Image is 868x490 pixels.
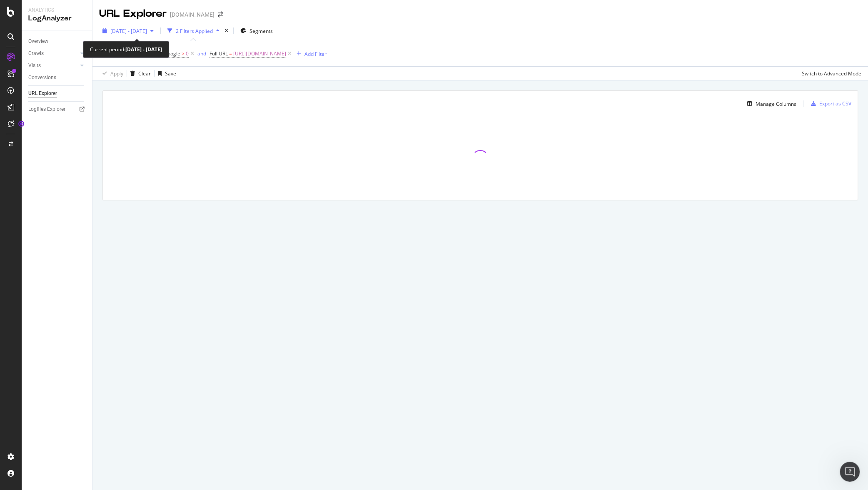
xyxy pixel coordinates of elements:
[798,67,861,80] button: Switch to Advanced Mode
[28,73,56,82] div: Conversions
[28,73,86,82] a: Conversions
[186,48,189,60] span: 0
[218,12,223,17] div: arrow-right-arrow-left
[304,50,327,57] div: Add Filter
[125,46,162,53] b: [DATE] - [DATE]
[17,120,25,127] div: Tooltip anchor
[99,67,123,80] button: Apply
[28,49,78,58] a: Crawls
[28,89,86,98] a: URL Explorer
[229,50,232,57] span: =
[164,24,223,37] button: 2 Filters Applied
[165,70,176,77] div: Save
[176,27,213,35] div: 2 Filters Applied
[808,97,851,110] button: Export as CSV
[90,45,162,54] div: Current period:
[28,37,86,46] a: Overview
[293,49,327,59] button: Add Filter
[99,24,157,37] button: [DATE] - [DATE]
[182,50,185,57] span: >
[28,105,86,114] a: Logfiles Explorer
[197,50,206,57] button: and
[110,27,147,35] span: [DATE] - [DATE]
[28,61,41,70] div: Visits
[28,7,85,14] div: Analytics
[237,24,276,37] button: Segments
[28,37,48,46] div: Overview
[840,462,860,482] iframe: Intercom live chat
[110,70,123,77] div: Apply
[210,50,228,57] span: Full URL
[28,14,85,23] div: LogAnalyzer
[28,89,57,98] div: URL Explorer
[802,70,861,77] div: Switch to Advanced Mode
[744,99,796,109] button: Manage Columns
[28,105,65,114] div: Logfiles Explorer
[155,67,176,80] button: Save
[170,10,215,19] div: [DOMAIN_NAME]
[28,61,78,70] a: Visits
[223,27,230,35] div: times
[819,100,851,107] div: Export as CSV
[99,7,167,21] div: URL Explorer
[756,100,796,107] div: Manage Columns
[127,67,151,80] button: Clear
[138,70,151,77] div: Clear
[249,27,273,35] span: Segments
[28,49,44,58] div: Crawls
[233,48,286,60] span: [URL][DOMAIN_NAME]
